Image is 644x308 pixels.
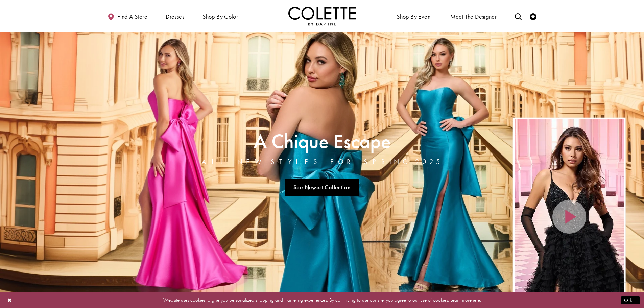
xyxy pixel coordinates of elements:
[513,7,523,25] a: Toggle search
[450,13,497,20] span: Meet the designer
[528,7,538,25] a: Check Wishlist
[117,13,147,20] span: Find a store
[472,297,480,303] a: here
[200,176,445,198] ul: Slider Links
[288,7,356,25] a: Visit Home Page
[449,7,499,25] a: Meet the designer
[201,7,240,25] span: Shop by color
[285,179,360,196] a: See Newest Collection A Chique Escape All New Styles For Spring 2025
[106,7,149,25] a: Find a store
[288,7,356,25] img: Colette by Daphne
[49,295,595,305] p: Website uses cookies to give you personalized shopping and marketing experiences. By continuing t...
[164,7,186,25] span: Dresses
[4,294,16,306] button: Close Dialog
[397,13,432,20] span: Shop By Event
[202,13,238,20] span: Shop by color
[621,296,640,304] button: Submit Dialog
[166,13,184,20] span: Dresses
[395,7,433,25] span: Shop By Event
